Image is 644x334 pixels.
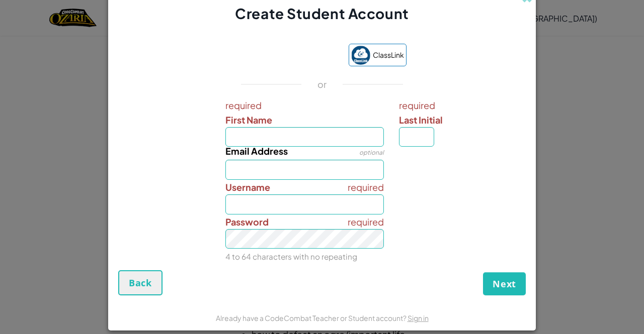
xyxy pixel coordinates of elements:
[399,98,523,113] span: required
[317,78,327,90] p: or
[359,149,384,156] span: optional
[225,252,357,261] small: 4 to 64 characters with no repeating
[399,114,443,126] span: Last Initial
[351,46,370,65] img: classlink-logo-small.png
[225,181,270,193] span: Username
[235,5,409,22] span: Create Student Account
[225,114,272,126] span: First Name
[493,278,516,290] span: Next
[225,98,384,113] span: required
[408,313,429,322] a: Sign in
[118,270,163,295] button: Back
[129,277,152,289] span: Back
[225,145,288,157] span: Email Address
[216,313,408,322] span: Already have a CodeCombat Teacher or Student account?
[483,272,526,295] button: Next
[225,216,269,228] span: Password
[348,180,384,194] span: required
[348,214,384,229] span: required
[233,45,344,67] iframe: Sign in with Google Button
[373,48,404,62] span: ClassLink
